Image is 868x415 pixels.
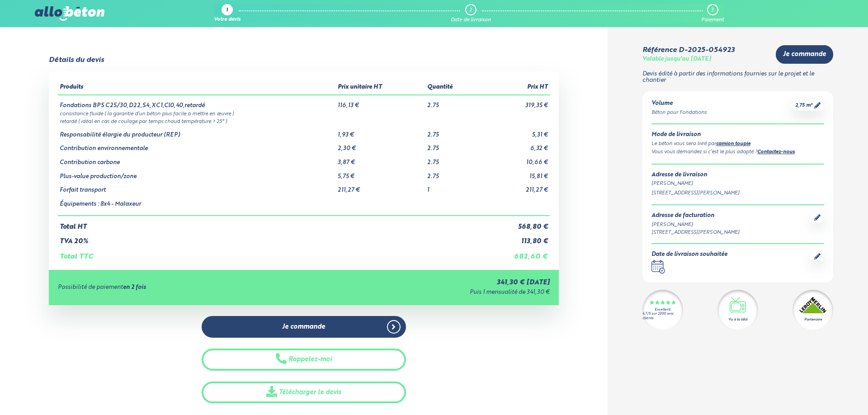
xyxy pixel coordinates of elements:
[58,166,336,180] td: Plus-value production/zone
[35,6,104,21] img: allobéton
[642,312,683,320] div: 4.7/5 sur 2300 avis clients
[202,316,406,338] a: Je commande
[480,138,550,152] td: 6,32 €
[451,4,491,23] a: 2 Date de livraison
[655,308,670,312] div: Excellent
[480,245,550,261] td: 682,60 €
[58,180,336,194] td: Forfait transport
[651,109,707,117] div: Béton pour Fondations
[425,166,480,180] td: 2.75
[425,152,480,166] td: 2.75
[425,95,480,109] td: 2.75
[226,8,228,14] div: 1
[701,4,724,23] a: 3 Paiement
[336,166,425,180] td: 5,75 €
[316,289,550,296] div: Puis 1 mensualité de 341,30 €
[202,349,406,371] button: Rappelez-moi
[336,125,425,139] td: 1,93 €
[651,148,824,156] div: Vous vous demandez si c’est le plus adapté ? .
[788,380,858,405] iframe: Help widget launcher
[58,138,336,152] td: Contribution environnementale
[58,216,480,231] td: Total HT
[336,95,425,109] td: 116,13 €
[651,189,824,197] div: [STREET_ADDRESS][PERSON_NAME]
[451,17,491,23] div: Date de livraison
[202,382,406,404] a: Télécharger le devis
[58,109,550,117] td: consistance fluide ( la garantie d’un béton plus facile à mettre en œuvre )
[480,231,550,245] td: 113,80 €
[651,212,740,219] div: Adresse de facturation
[58,80,336,95] th: Produits
[469,7,472,13] div: 2
[480,80,550,95] th: Prix HT
[58,284,316,291] div: Possibilité de paiement
[783,51,826,58] span: Je commande
[651,180,824,188] div: [PERSON_NAME]
[651,229,740,236] div: [STREET_ADDRESS][PERSON_NAME]
[336,180,425,194] td: 211,27 €
[757,150,795,155] a: Contactez-nous
[425,180,480,194] td: 1
[651,100,707,107] div: Volume
[58,117,550,125] td: retardé ( idéal en cas de coulage par temps chaud température > 25° )
[651,221,740,229] div: [PERSON_NAME]
[58,95,336,109] td: Fondations BPS C25/30,D22,S4,XC1,Cl0,40,retardé
[480,125,550,139] td: 5,31 €
[282,323,325,331] span: Je commande
[49,56,104,64] div: Détails du devis
[642,71,833,84] p: Devis édité à partir des informations fournies sur le projet et le chantier
[480,152,550,166] td: 10,66 €
[804,317,822,322] div: Partenaire
[316,279,550,287] div: 341,30 € [DATE]
[58,245,480,261] td: Total TTC
[336,80,425,95] th: Prix unitaire HT
[480,180,550,194] td: 211,27 €
[701,17,724,23] div: Paiement
[214,4,241,23] a: 1 Votre devis
[716,141,750,146] a: camion toupie
[58,194,336,216] td: Équipements : 8x4 - Malaxeur
[651,140,824,148] div: Le béton vous sera livré par
[480,166,550,180] td: 15,81 €
[728,317,747,322] div: Vu à la télé
[776,45,833,64] a: Je commande
[336,152,425,166] td: 3,87 €
[425,80,480,95] th: Quantité
[425,138,480,152] td: 2.75
[480,216,550,231] td: 568,80 €
[214,17,241,23] div: Votre devis
[651,172,824,179] div: Adresse de livraison
[642,56,711,63] div: Valable jusqu'au [DATE]
[642,46,735,54] div: Référence D-2025-054923
[58,125,336,139] td: Responsabilité élargie du producteur (REP)
[425,125,480,139] td: 2.75
[58,152,336,166] td: Contribution carbone
[336,138,425,152] td: 2,30 €
[651,251,727,258] div: Date de livraison souhaitée
[58,231,480,245] td: TVA 20%
[711,7,713,13] div: 3
[651,132,824,138] div: Mode de livraison
[123,284,146,290] strong: en 2 fois
[480,95,550,109] td: 319,35 €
